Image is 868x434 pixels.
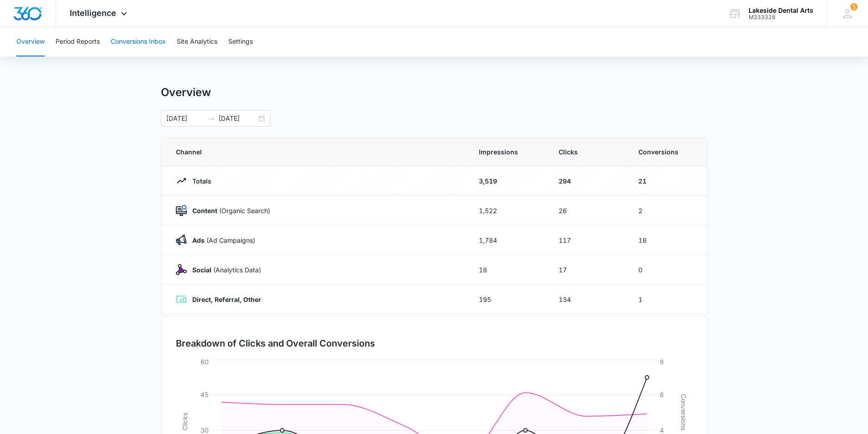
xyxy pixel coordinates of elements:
span: Intelligence [70,8,116,18]
span: Impressions [479,147,537,157]
strong: Ads [192,236,205,244]
td: 117 [548,225,627,255]
td: 3,519 [468,166,548,196]
button: Settings [228,27,253,56]
button: Period Reports [56,27,100,56]
tspan: 30 [200,426,209,434]
span: to [208,115,215,122]
div: notifications count [850,3,858,10]
strong: Content [192,207,217,214]
img: Social [176,264,187,275]
td: 1 [627,285,707,314]
td: 18 [468,255,548,285]
span: Clicks [559,147,616,157]
tspan: 8 [660,358,664,366]
span: Conversions [638,147,693,157]
td: 1,522 [468,196,548,225]
input: End date [219,113,257,123]
tspan: Clicks [180,413,188,430]
td: 17 [548,255,627,285]
span: Channel [176,147,457,157]
td: 18 [627,225,707,255]
h1: Overview [161,86,211,99]
tspan: 4 [660,426,664,434]
input: Start date [166,113,204,123]
td: 1,784 [468,225,548,255]
tspan: Conversions [680,394,688,430]
img: Content [176,205,187,216]
span: 1 [850,3,858,10]
h3: Breakdown of Clicks and Overall Conversions [176,337,375,350]
button: Overview [16,27,45,56]
td: 21 [627,166,707,196]
button: Site Analytics [177,27,217,56]
p: (Organic Search) [187,206,270,215]
tspan: 45 [200,391,209,398]
div: account name [749,7,813,14]
strong: Social [192,266,211,274]
span: swap-right [208,115,215,122]
strong: Direct, Referral, Other [192,296,261,303]
td: 294 [548,166,627,196]
td: 0 [627,255,707,285]
td: 2 [627,196,707,225]
p: Totals [187,176,211,186]
div: account id [749,14,813,20]
tspan: 60 [200,358,209,366]
td: 26 [548,196,627,225]
p: (Ad Campaigns) [187,235,255,245]
td: 195 [468,285,548,314]
tspan: 6 [660,391,664,398]
button: Conversions Inbox [111,27,166,56]
img: Ads [176,235,187,245]
p: (Analytics Data) [187,265,261,275]
td: 134 [548,285,627,314]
